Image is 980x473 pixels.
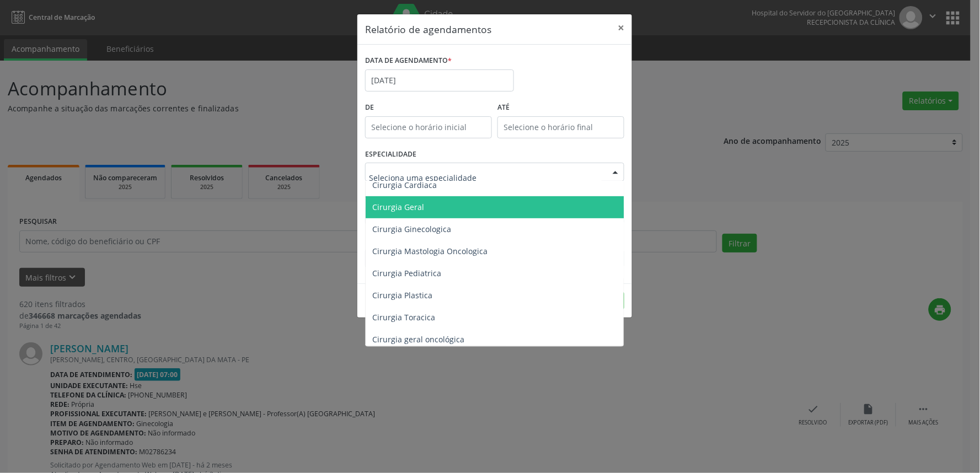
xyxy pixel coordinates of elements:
label: ESPECIALIDADE [365,146,416,163]
label: De [365,99,492,116]
span: Cirurgia Mastologia Oncologica [372,246,488,256]
button: Close [610,14,632,41]
h5: Relatório de agendamentos [365,22,491,36]
label: ATÉ [497,99,624,116]
span: Cirurgia Toracica [372,312,435,322]
input: Selecione uma data ou intervalo [365,69,514,92]
label: DATA DE AGENDAMENTO [365,52,452,69]
input: Selecione o horário inicial [365,116,492,138]
span: Cirurgia Pediatrica [372,268,441,278]
input: Seleciona uma especialidade [369,166,602,189]
span: Cirurgia Geral [372,202,424,212]
span: Cirurgia Plastica [372,290,432,300]
input: Selecione o horário final [497,116,624,138]
span: Cirurgia Ginecologica [372,224,451,234]
span: Cirurgia geral oncológica [372,334,464,345]
span: Cirurgia Cardiaca [372,180,437,190]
